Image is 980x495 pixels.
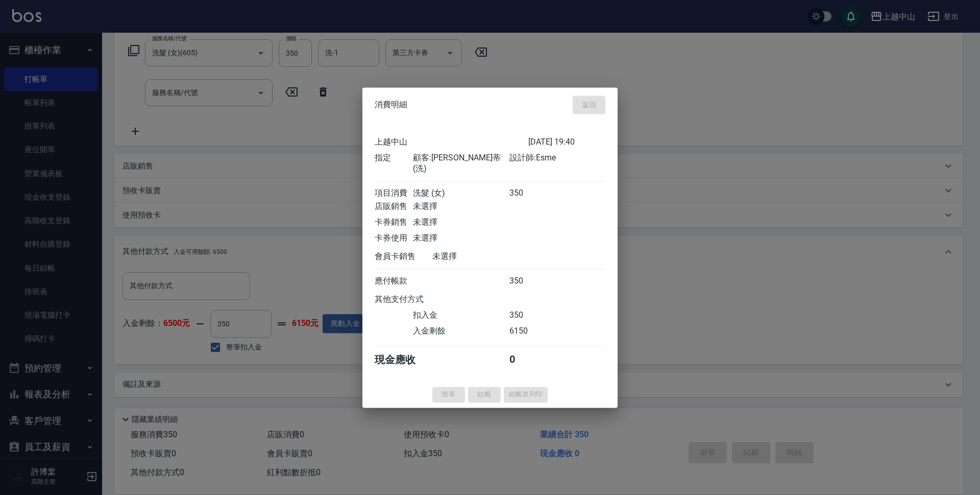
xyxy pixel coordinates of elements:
div: 350 [509,276,548,287]
div: 應付帳款 [375,276,413,287]
div: 350 [509,188,548,199]
div: 顧客: [PERSON_NAME]蒂(洗) [413,153,509,174]
div: 未選擇 [432,251,528,262]
div: 店販銷售 [375,201,413,212]
div: 設計師: Esme [509,153,605,174]
div: 項目消費 [375,188,413,199]
div: 卡券使用 [375,233,413,244]
div: 6150 [509,326,548,337]
div: 未選擇 [413,201,509,212]
div: 上越中山 [375,137,528,148]
div: 0 [509,353,548,367]
div: 未選擇 [413,217,509,228]
div: 洗髮 (女) [413,188,509,199]
div: 現金應收 [375,353,432,367]
div: 入金剩餘 [413,326,509,337]
div: [DATE] 19:40 [528,137,605,148]
div: 其他支付方式 [375,294,452,305]
div: 350 [509,310,548,321]
div: 未選擇 [413,233,509,244]
div: 會員卡銷售 [375,251,432,262]
div: 指定 [375,153,413,174]
div: 卡券銷售 [375,217,413,228]
span: 消費明細 [375,100,407,110]
div: 扣入金 [413,310,509,321]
